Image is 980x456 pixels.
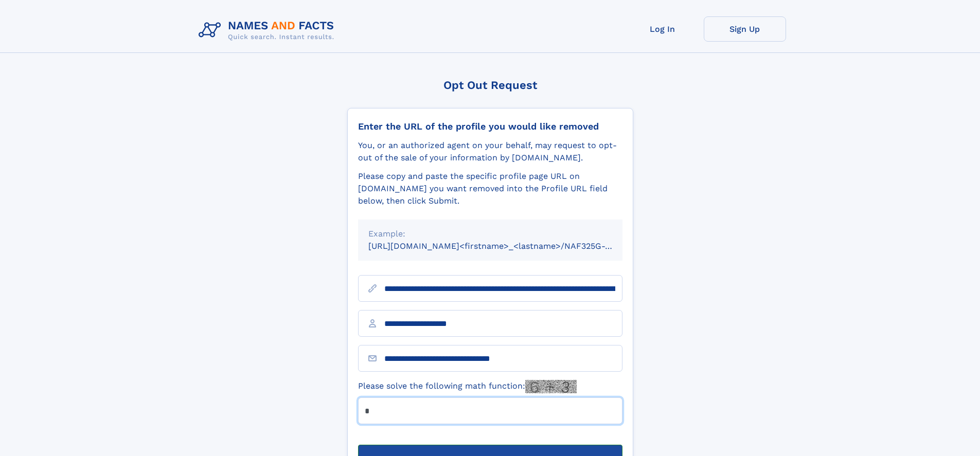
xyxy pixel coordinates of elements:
[368,241,642,251] small: [URL][DOMAIN_NAME]<firstname>_<lastname>/NAF325G-xxxxxxxx
[704,16,786,42] a: Sign Up
[358,170,622,207] div: Please copy and paste the specific profile page URL on [DOMAIN_NAME] you want removed into the Pr...
[358,139,622,164] div: You, or an authorized agent on your behalf, may request to opt-out of the sale of your informatio...
[347,79,633,92] div: Opt Out Request
[358,121,622,132] div: Enter the URL of the profile you would like removed
[194,16,343,44] img: Logo Names and Facts
[368,228,612,240] div: Example:
[621,16,704,42] a: Log In
[358,380,577,393] label: Please solve the following math function:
